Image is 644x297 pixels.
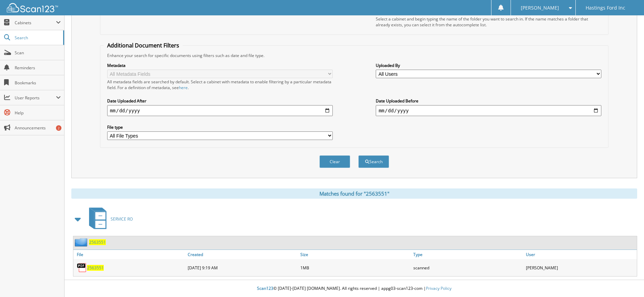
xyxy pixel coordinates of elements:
[107,98,333,104] label: Date Uploaded After
[85,206,133,232] a: SERVICE RO
[15,50,61,56] span: Scan
[71,188,637,199] div: Matches found for "2563551"
[376,98,601,104] label: Date Uploaded Before
[15,125,61,131] span: Announcements
[586,6,625,10] span: Hastings Ford Inc
[104,53,605,58] div: Enhance your search for specific documents using filters such as date and file type.
[87,265,104,271] a: 2563551
[15,20,56,26] span: Cabinets
[107,79,333,90] div: All metadata fields are searched by default. Select a cabinet with metadata to enable filtering b...
[186,261,299,274] div: [DATE] 9:19 AM
[15,80,61,86] span: Bookmarks
[179,85,188,90] a: here
[376,62,601,68] label: Uploaded By
[299,250,411,259] a: Size
[319,155,350,168] button: Clear
[107,124,333,130] label: File type
[56,125,61,131] div: 2
[610,264,644,297] iframe: Chat Widget
[376,105,601,116] input: end
[376,16,601,28] div: Select a cabinet and begin typing the name of the folder you want to search in. If the name match...
[257,285,273,291] span: Scan123
[15,110,61,116] span: Help
[186,250,299,259] a: Created
[299,261,411,274] div: 1MB
[73,250,186,259] a: File
[15,35,60,41] span: Search
[15,65,61,71] span: Reminders
[524,261,637,274] div: [PERSON_NAME]
[104,42,183,49] legend: Additional Document Filters
[412,261,524,274] div: scanned
[524,250,637,259] a: User
[107,105,333,116] input: start
[426,285,452,291] a: Privacy Policy
[75,238,89,246] img: folder2.png
[521,6,559,10] span: [PERSON_NAME]
[358,155,389,168] button: Search
[65,280,644,297] div: © [DATE]-[DATE] [DOMAIN_NAME]. All rights reserved | appg03-scan123-com |
[15,95,56,101] span: User Reports
[412,250,524,259] a: Type
[89,239,106,245] a: 2563551
[111,216,133,222] span: SERVICE RO
[77,263,87,273] img: PDF.png
[7,3,58,12] img: scan123-logo-white.svg
[107,62,333,68] label: Metadata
